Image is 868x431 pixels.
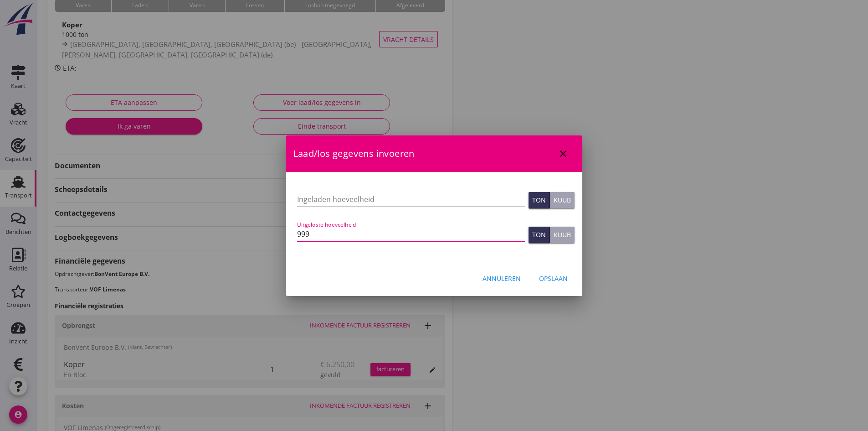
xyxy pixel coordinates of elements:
i: close [558,148,569,159]
input: Uitgeloste hoeveelheid [297,227,525,241]
button: Annuleren [475,270,528,287]
button: Kuub [550,192,575,208]
button: Ton [529,192,550,208]
div: Ton [532,230,546,239]
button: Ton [529,227,550,243]
button: Kuub [550,227,575,243]
div: Annuleren [483,274,521,283]
div: Kuub [554,195,571,205]
div: Kuub [554,230,571,239]
div: Opslaan [539,274,568,283]
input: Ingeladen hoeveelheid [297,192,525,207]
button: Opslaan [532,270,575,287]
div: Laad/los gegevens invoeren [286,135,582,172]
div: Ton [532,195,546,205]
